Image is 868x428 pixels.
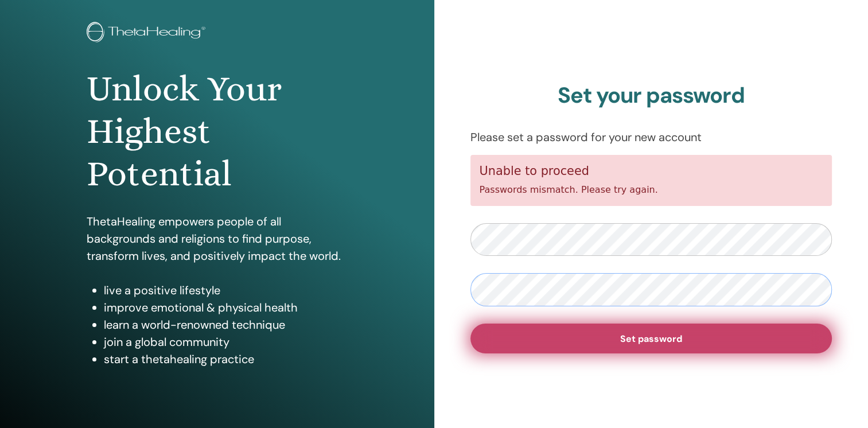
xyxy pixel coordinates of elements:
p: ThetaHealing empowers people of all backgrounds and religions to find purpose, transform lives, a... [87,213,347,264]
h5: Unable to proceed [480,164,823,178]
span: Set password [620,333,682,345]
li: improve emotional & physical health [104,299,347,316]
h2: Set your password [470,83,832,109]
h1: Unlock Your Highest Potential [87,68,347,196]
li: learn a world-renowned technique [104,316,347,333]
button: Set password [470,324,832,353]
li: join a global community [104,333,347,351]
li: start a thetahealing practice [104,351,347,368]
li: live a positive lifestyle [104,282,347,299]
p: Please set a password for your new account [470,129,832,146]
div: Passwords mismatch. Please try again. [470,155,832,206]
